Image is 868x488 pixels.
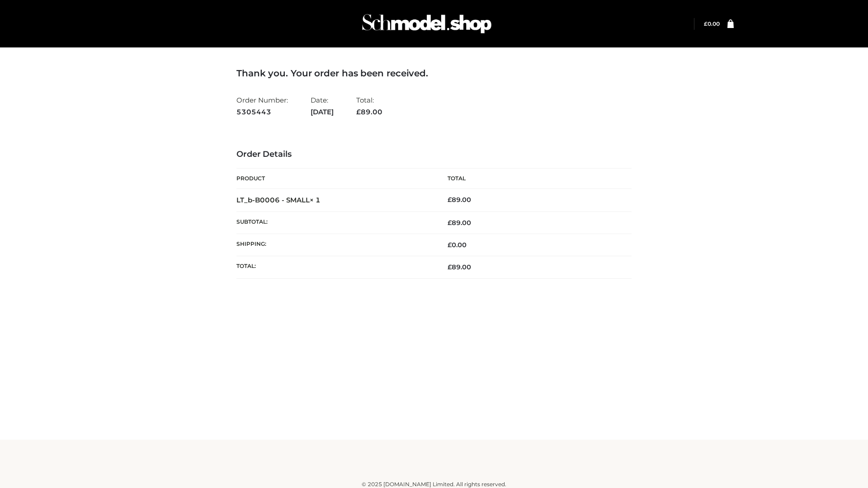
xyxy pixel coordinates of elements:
span: £ [704,20,708,27]
li: Order Number: [236,92,288,120]
li: Date: [311,92,334,120]
span: £ [448,196,452,204]
span: £ [448,241,452,249]
span: 89.00 [356,108,382,116]
bdi: 0.00 [448,241,467,249]
strong: × 1 [310,196,321,204]
span: 89.00 [448,219,471,227]
span: £ [448,263,452,271]
span: £ [448,219,452,227]
strong: 5305443 [236,106,288,118]
th: Total [434,169,632,189]
bdi: 89.00 [448,196,471,204]
strong: LT_b-B0006 - SMALL [236,196,321,204]
th: Shipping: [236,234,434,256]
strong: [DATE] [311,106,334,118]
h3: Thank you. Your order has been received. [236,68,632,79]
span: 89.00 [448,263,471,271]
h3: Order Details [236,150,632,160]
th: Product [236,169,434,189]
span: £ [356,108,361,116]
a: £0.00 [704,20,720,27]
img: Schmodel Admin 964 [359,6,495,42]
bdi: 0.00 [704,20,720,27]
li: Total: [356,92,382,120]
th: Subtotal: [236,211,434,234]
th: Total: [236,256,434,278]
